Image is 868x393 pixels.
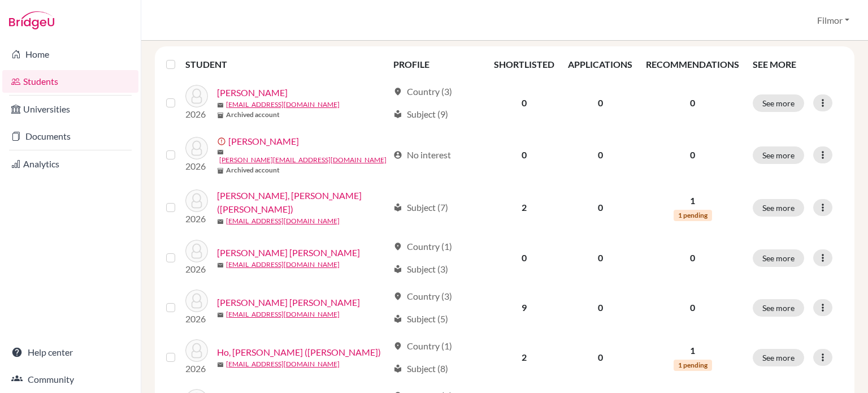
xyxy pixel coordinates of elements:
a: Universities [2,98,138,120]
th: SEE MORE [746,51,850,78]
p: 1 [646,344,739,357]
div: Subject (9) [393,107,448,121]
button: See more [753,146,804,164]
a: [EMAIL_ADDRESS][DOMAIN_NAME] [226,359,340,369]
a: Ho, [PERSON_NAME] ([PERSON_NAME]) [217,346,381,359]
div: Country (1) [393,339,452,353]
td: 0 [561,78,639,128]
p: 2026 [185,362,208,375]
td: 0 [487,78,561,128]
div: Subject (7) [393,201,448,214]
a: Community [2,368,138,391]
p: 0 [646,96,739,110]
button: Filmor [812,10,854,31]
a: [PERSON_NAME] [217,86,288,100]
span: account_circle [393,150,402,159]
td: 0 [487,233,561,283]
button: See more [753,249,804,267]
span: local_library [393,110,402,119]
p: 2026 [185,107,208,121]
a: Home [2,43,138,66]
a: Documents [2,125,138,148]
th: PROFILE [387,51,487,78]
a: [EMAIL_ADDRESS][DOMAIN_NAME] [226,216,340,226]
p: 0 [646,251,739,265]
td: 9 [487,283,561,332]
a: Analytics [2,153,138,175]
img: Chen, Ryan [185,137,208,159]
div: No interest [393,148,451,162]
button: See more [753,199,804,217]
div: Subject (8) [393,362,448,375]
span: mail [217,361,224,368]
button: See more [753,349,804,366]
img: Barger, Isaac [185,85,208,107]
div: Country (3) [393,290,452,303]
span: location_on [393,292,402,301]
td: 2 [487,182,561,233]
a: Help center [2,341,138,364]
div: Subject (5) [393,312,448,326]
th: SHORTLISTED [487,51,561,78]
span: mail [217,262,224,269]
p: 2026 [185,262,208,276]
img: Chu, Ching Yun Alice [185,240,208,262]
td: 0 [561,283,639,332]
a: Students [2,70,138,93]
td: 0 [561,233,639,283]
span: location_on [393,342,402,351]
a: [EMAIL_ADDRESS][DOMAIN_NAME] [226,260,340,270]
button: See more [753,94,804,112]
span: local_library [393,364,402,373]
img: Chu, Yee Yun Agnes [185,290,208,312]
td: 0 [561,332,639,382]
a: [PERSON_NAME] [228,135,299,148]
a: [EMAIL_ADDRESS][DOMAIN_NAME] [226,100,340,110]
div: Subject (3) [393,262,448,276]
th: APPLICATIONS [561,51,639,78]
div: Country (1) [393,240,452,253]
button: See more [753,299,804,317]
span: error_outline [217,137,228,146]
div: Country (3) [393,85,452,98]
span: local_library [393,314,402,323]
a: [PERSON_NAME], [PERSON_NAME] ([PERSON_NAME]) [217,189,388,216]
span: mail [217,218,224,225]
b: Archived account [226,110,280,120]
th: RECOMMENDATIONS [639,51,746,78]
span: 1 pending [674,360,712,371]
span: mail [217,149,224,156]
span: mail [217,102,224,109]
b: Archived account [226,165,280,175]
a: [EMAIL_ADDRESS][DOMAIN_NAME] [226,309,340,319]
p: 2026 [185,159,208,173]
p: 0 [646,301,739,314]
td: 2 [487,332,561,382]
span: mail [217,312,224,318]
img: Ho, Ping-Hung (Benjamin) [185,339,208,362]
p: 1 [646,194,739,208]
span: location_on [393,87,402,96]
p: 2026 [185,312,208,326]
a: [PERSON_NAME] [PERSON_NAME] [217,246,360,260]
a: [PERSON_NAME][EMAIL_ADDRESS][DOMAIN_NAME] [219,155,387,165]
th: STUDENT [185,51,386,78]
span: local_library [393,265,402,274]
span: 1 pending [674,210,712,221]
span: inventory_2 [217,112,224,119]
img: Bridge-U [9,11,54,29]
span: location_on [393,242,402,251]
a: [PERSON_NAME] [PERSON_NAME] [217,296,360,309]
span: inventory_2 [217,167,224,174]
td: 0 [561,128,639,182]
p: 0 [646,148,739,162]
p: 2026 [185,212,208,226]
td: 0 [561,182,639,233]
span: local_library [393,203,402,212]
td: 0 [487,128,561,182]
img: Cheng, Li-Jung (Irina) [185,189,208,212]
